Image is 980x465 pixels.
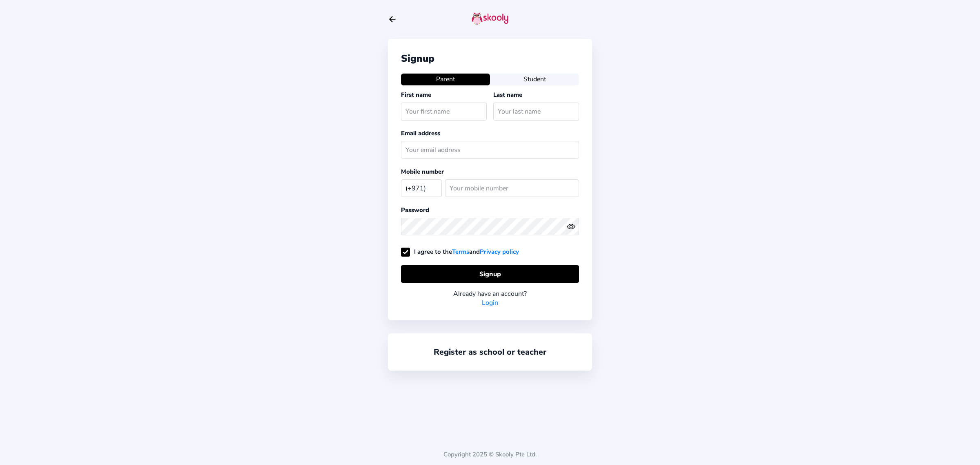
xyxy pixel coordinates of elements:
button: eye outlineeye off outline [567,222,579,231]
label: Mobile number [401,168,444,176]
label: Last name [493,91,522,99]
ion-icon: eye outline [567,222,575,231]
button: Student [490,74,579,85]
button: Signup [401,265,579,283]
button: arrow back outline [388,15,397,24]
img: skooly-logo.png [472,12,508,25]
label: First name [401,91,431,99]
label: I agree to the and [401,248,519,256]
button: Parent [401,74,490,85]
a: Register as school or teacher [434,347,546,358]
label: Password [401,206,429,214]
input: Your last name [493,103,579,120]
label: Email address [401,129,440,137]
a: Terms [452,248,469,256]
input: Your mobile number [445,179,579,197]
a: Privacy policy [480,248,519,256]
a: Login [482,298,498,307]
div: Already have an account? [401,289,579,298]
input: Your email address [401,141,579,159]
div: Signup [401,52,579,65]
input: Your first name [401,103,487,120]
